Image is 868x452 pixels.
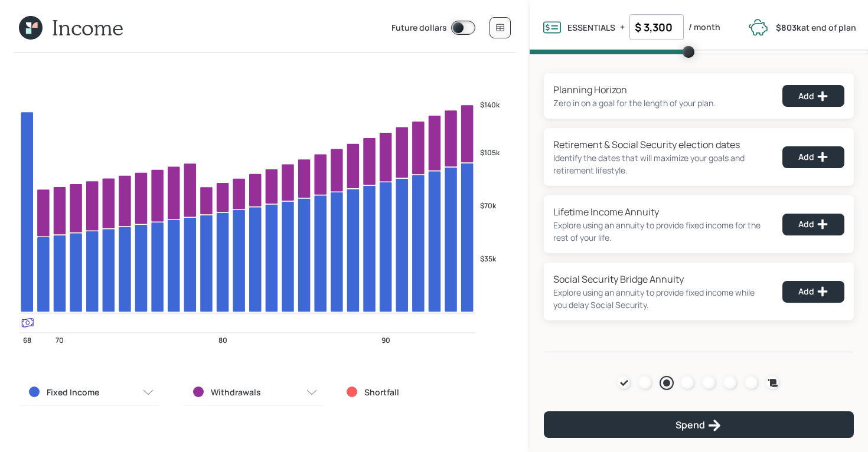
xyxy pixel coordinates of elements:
[553,272,768,286] div: Social Security Bridge Annuity
[480,315,485,327] tspan: 2
[364,387,399,398] label: Shortfall
[56,335,64,345] tspan: 70
[553,137,768,152] div: Retirement & Social Security election dates
[567,22,615,33] label: ESSENTIALS
[782,281,844,303] button: Add
[480,254,497,264] tspan: $35k
[23,335,31,345] tspan: 68
[782,85,844,107] button: Add
[553,152,768,176] div: Identify the dates that will maximize your goals and retirement lifestyle.
[480,332,485,345] tspan: 2
[553,219,768,244] div: Explore using an annuity to provide fixed income for the rest of your life.
[798,151,828,163] div: Add
[544,411,854,438] button: Spend
[480,148,500,158] tspan: $105k
[553,97,716,109] div: Zero in on a goal for the length of your plan.
[782,146,844,168] button: Add
[480,100,500,110] tspan: $140k
[553,83,716,97] div: Planning Horizon
[688,21,720,33] label: / month
[798,90,828,102] div: Add
[553,286,768,311] div: Explore using an annuity to provide fixed income while you delay Social Security.
[218,335,227,345] tspan: 80
[47,387,99,398] label: Fixed Income
[381,335,390,345] tspan: 90
[52,15,123,40] h1: Income
[798,286,828,297] div: Add
[620,21,625,33] label: +
[776,22,801,33] b: $803k
[798,218,828,230] div: Add
[211,387,261,398] label: Withdrawals
[676,418,722,433] div: Spend
[776,22,856,33] label: at end of plan
[530,50,868,54] span: Volume
[782,214,844,235] button: Add
[553,205,768,219] div: Lifetime Income Annuity
[391,22,447,35] label: Future dollars
[480,201,497,211] tspan: $70k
